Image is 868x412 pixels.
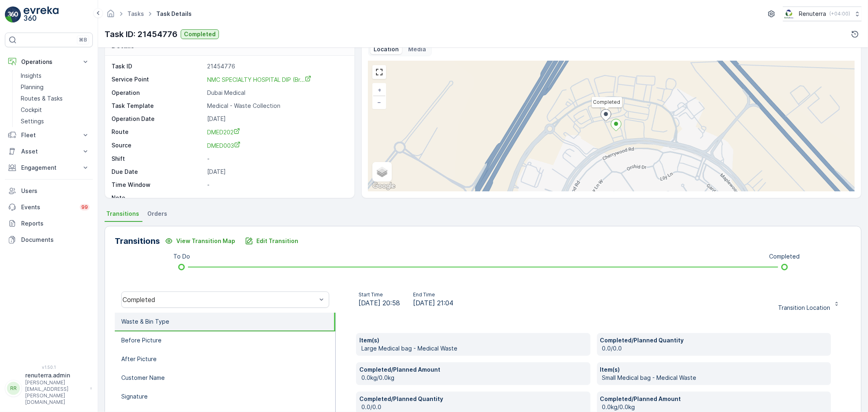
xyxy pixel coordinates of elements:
span: v 1.50.1 [5,365,93,370]
span: DMED003 [207,142,241,149]
p: Task Template [112,102,204,110]
p: 0.0/0.0 [361,403,587,411]
p: Note [112,194,204,202]
button: Operations [5,54,93,70]
p: End Time [413,291,453,298]
a: Planning [17,81,93,93]
button: Edit Transition [240,234,303,248]
p: Item(s) [600,366,828,374]
p: After Picture [121,355,157,363]
p: Waste & Bin Type [121,318,169,326]
p: Shift [112,155,204,163]
p: Transitions [115,235,160,247]
p: 0.0/0.0 [602,344,828,353]
p: Reports [21,219,90,228]
p: [PERSON_NAME][EMAIL_ADDRESS][PERSON_NAME][DOMAIN_NAME] [25,379,86,405]
p: Operations [21,58,77,66]
a: Documents [5,232,93,248]
span: + [378,86,381,93]
a: Open this area in Google Maps (opens a new window) [370,181,397,191]
div: Completed [122,296,317,303]
span: Transitions [106,210,139,218]
a: Routes & Tasks [17,93,93,104]
p: Cockpit [21,106,42,114]
p: Transition Location [778,304,830,312]
p: - [207,194,346,202]
span: Orders [147,210,167,218]
button: View Transition Map [160,234,240,248]
p: Documents [21,236,90,244]
p: Customer Name [121,374,165,382]
p: [DATE] [207,115,346,123]
img: Screenshot_2024-07-26_at_13.33.01.png [783,9,796,18]
a: DMED202 [207,128,346,136]
p: Edit Transition [256,237,298,245]
a: Homepage [106,12,115,19]
p: Medical - Waste Collection [207,102,346,110]
p: 0.0kg/0.0kg [361,374,587,382]
p: Location [374,45,399,53]
a: DMED003 [207,141,346,150]
p: Due Date [112,168,204,176]
span: Task Details [155,10,193,18]
p: Task ID: 21454776 [105,28,177,40]
p: Completed [184,30,216,38]
button: RRrenuterra.admin[PERSON_NAME][EMAIL_ADDRESS][PERSON_NAME][DOMAIN_NAME] [5,371,93,405]
p: - [207,155,346,163]
a: Zoom In [373,84,385,96]
p: Settings [21,117,44,125]
p: Asset [21,147,77,156]
p: Completed/Planned Quantity [359,395,587,403]
a: View Fullscreen [373,66,385,78]
p: [DATE] [207,168,346,176]
p: - [207,181,346,189]
span: [DATE] 21:04 [413,298,453,308]
a: Cockpit [17,104,93,116]
a: Insights [17,70,93,81]
a: Zoom Out [373,96,385,108]
p: To Do [173,252,190,261]
p: Renuterra [799,10,826,18]
button: Engagement [5,160,93,176]
p: View Transition Map [176,237,235,245]
span: − [377,99,381,105]
p: Completed/Planned Amount [359,366,587,374]
img: logo_light-DOdMpM7g.png [24,7,59,23]
p: Task ID [112,62,204,70]
p: Events [21,203,75,211]
a: Reports [5,215,93,232]
p: Dubai Medical [207,89,346,97]
p: ( +04:00 ) [829,11,850,17]
p: Users [21,187,90,195]
button: Completed [181,29,219,39]
p: Planning [21,83,44,91]
a: Tasks [127,10,144,17]
p: Completed/Planned Amount [600,395,828,403]
button: Asset [5,143,93,160]
p: ⌘B [79,37,87,43]
p: Route [112,128,204,136]
p: Signature [121,392,148,401]
p: Small Medical bag - Medical Waste [602,374,828,382]
p: Completed/Planned Quantity [600,336,828,344]
img: Google [370,181,397,191]
a: Users [5,183,93,199]
p: Item(s) [359,336,587,344]
img: logo [5,7,21,23]
p: Start Time [359,291,400,298]
a: Events99 [5,199,93,215]
button: Fleet [5,127,93,143]
p: Media [409,45,426,53]
p: Before Picture [121,336,162,344]
p: Fleet [21,131,77,139]
p: Engagement [21,164,77,172]
p: Routes & Tasks [21,94,63,103]
span: NMC SPECIALTY HOSPITAL DIP (Br... [207,76,311,83]
div: RR [7,382,20,395]
a: Settings [17,116,93,127]
p: 0.0kg/0.0kg [602,403,828,411]
p: Time Window [112,181,204,189]
span: [DATE] 20:58 [359,298,400,308]
p: Insights [21,72,42,80]
span: DMED202 [207,129,240,136]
